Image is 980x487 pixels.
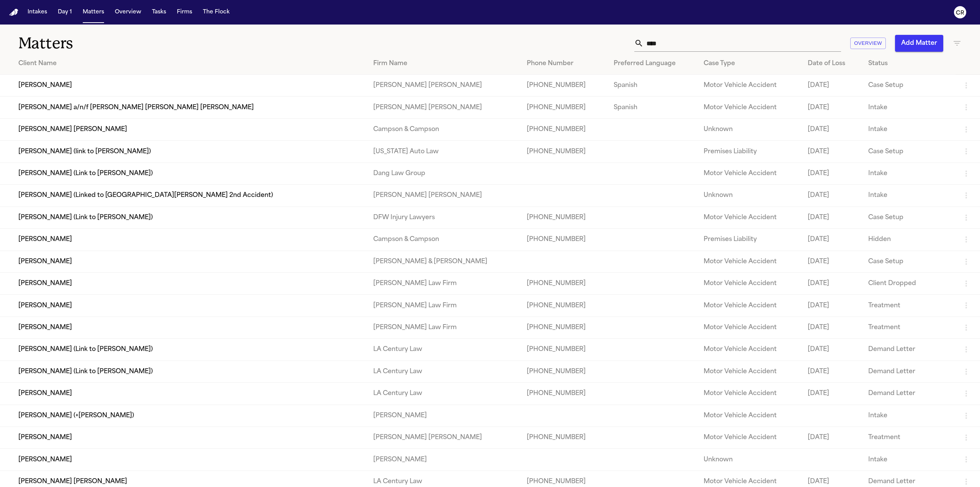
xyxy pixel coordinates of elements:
td: LA Century Law [367,361,521,382]
td: Client Dropped [862,272,955,294]
td: Demand Letter [862,361,955,382]
td: LA Century Law [367,339,521,361]
td: Premises Liability [697,229,801,251]
div: Client Name [18,59,361,68]
td: Demand Letter [862,339,955,361]
td: [PERSON_NAME] [PERSON_NAME] [367,75,521,97]
td: [PERSON_NAME] [367,405,521,426]
td: Treatment [862,295,955,316]
div: Firm Name [373,59,514,68]
td: Dang Law Group [367,162,521,184]
td: [PHONE_NUMBER] [521,316,607,338]
td: [DATE] [802,251,862,272]
td: Demand Letter [862,383,955,405]
a: Matters [80,5,107,19]
td: [PHONE_NUMBER] [521,118,607,140]
td: DFW Injury Lawyers [367,207,521,228]
td: [PHONE_NUMBER] [521,361,607,382]
td: [DATE] [802,295,862,316]
td: Treatment [862,427,955,449]
td: Campson & Campson [367,118,521,140]
td: [PERSON_NAME] Law Firm [367,295,521,316]
button: Add Matter [895,35,943,52]
td: [PERSON_NAME] [PERSON_NAME] [367,97,521,118]
button: Firms [174,5,195,19]
td: Spanish [608,75,698,97]
td: [DATE] [802,383,862,405]
td: Motor Vehicle Accident [697,339,801,361]
div: Preferred Language [614,59,692,68]
td: Intake [862,97,955,118]
td: [PHONE_NUMBER] [521,339,607,361]
td: Case Setup [862,141,955,162]
button: Day 1 [55,5,75,19]
td: Unknown [697,185,801,207]
td: Case Setup [862,251,955,272]
td: [PERSON_NAME] [367,449,521,471]
td: [PHONE_NUMBER] [521,427,607,449]
td: Intake [862,118,955,140]
div: Date of Loss [808,59,856,68]
td: [DATE] [802,97,862,118]
td: Motor Vehicle Accident [697,383,801,405]
td: Motor Vehicle Accident [697,295,801,316]
td: [PHONE_NUMBER] [521,229,607,251]
h1: Matters [18,34,304,53]
td: [DATE] [802,162,862,184]
td: [PERSON_NAME] & [PERSON_NAME] [367,251,521,272]
td: [DATE] [802,229,862,251]
td: Case Setup [862,75,955,97]
td: Motor Vehicle Accident [697,75,801,97]
td: Intake [862,405,955,426]
td: [DATE] [802,141,862,162]
td: [DATE] [802,316,862,338]
button: Tasks [149,5,169,19]
td: Motor Vehicle Accident [697,272,801,294]
td: Unknown [697,449,801,471]
td: Unknown [697,118,801,140]
td: Motor Vehicle Accident [697,361,801,382]
div: Phone Number [527,59,601,68]
td: Motor Vehicle Accident [697,316,801,338]
td: [DATE] [802,427,862,449]
td: [PHONE_NUMBER] [521,141,607,162]
td: Intake [862,162,955,184]
td: [DATE] [802,75,862,97]
img: Finch Logo [9,9,18,16]
td: Treatment [862,316,955,338]
button: Overview [112,5,144,19]
td: [DATE] [802,339,862,361]
div: Status [868,59,949,68]
td: [DATE] [802,361,862,382]
td: [PHONE_NUMBER] [521,207,607,228]
td: [DATE] [802,272,862,294]
td: Motor Vehicle Accident [697,207,801,228]
td: [PERSON_NAME] [PERSON_NAME] [367,185,521,207]
td: [US_STATE] Auto Law [367,141,521,162]
td: Intake [862,185,955,207]
td: Case Setup [862,207,955,228]
td: [PHONE_NUMBER] [521,97,607,118]
button: The Flock [200,5,233,19]
td: LA Century Law [367,383,521,405]
td: Motor Vehicle Accident [697,162,801,184]
td: [PERSON_NAME] Law Firm [367,272,521,294]
td: Intake [862,449,955,471]
td: [PERSON_NAME] Law Firm [367,316,521,338]
td: Spanish [608,97,698,118]
button: Intakes [24,5,50,19]
td: Motor Vehicle Accident [697,251,801,272]
button: Overview [850,38,886,49]
td: [PHONE_NUMBER] [521,272,607,294]
td: [PERSON_NAME] [PERSON_NAME] [367,427,521,449]
td: Campson & Campson [367,229,521,251]
td: [PHONE_NUMBER] [521,295,607,316]
td: Motor Vehicle Accident [697,405,801,426]
div: Case Type [704,59,795,68]
td: [DATE] [802,207,862,228]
